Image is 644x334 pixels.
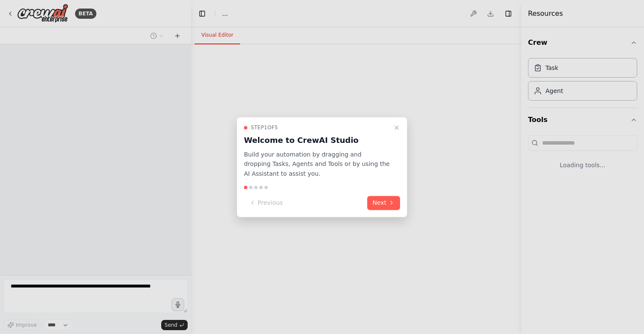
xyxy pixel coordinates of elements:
button: Hide left sidebar [196,8,208,20]
button: Close walkthrough [392,122,402,133]
span: Step 1 of 5 [251,124,278,131]
button: Next [367,196,400,210]
button: Previous [244,196,288,210]
h3: Welcome to CrewAI Studio [244,134,390,146]
p: Build your automation by dragging and dropping Tasks, Agents and Tools or by using the AI Assista... [244,150,390,179]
